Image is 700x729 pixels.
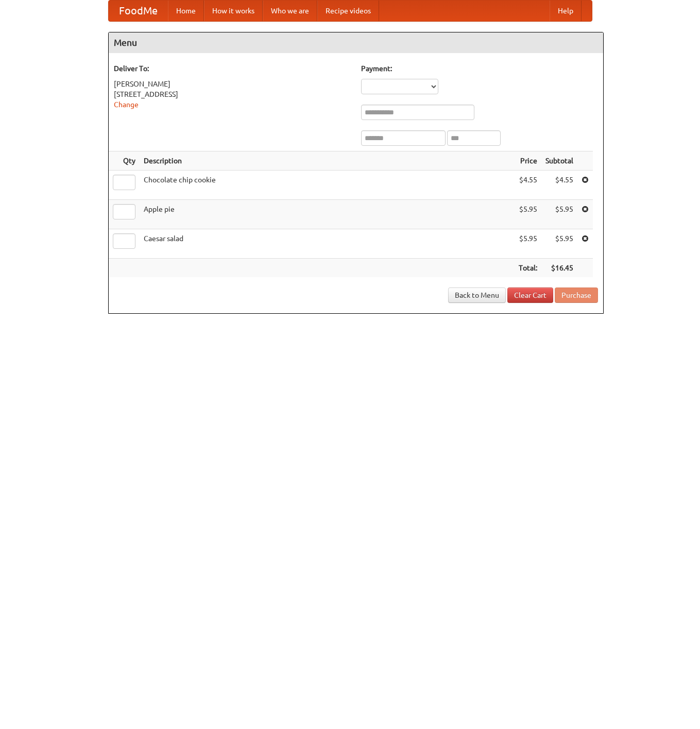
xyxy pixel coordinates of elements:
[140,200,515,229] td: Apple pie
[114,63,351,74] h5: Deliver To:
[541,151,577,171] th: Subtotal
[114,100,139,109] a: Change
[168,1,204,21] a: Home
[109,151,140,171] th: Qty
[507,287,553,303] a: Clear Cart
[263,1,317,21] a: Who we are
[541,229,577,259] td: $5.95
[140,229,515,259] td: Caesar salad
[555,287,598,303] button: Purchase
[114,79,351,89] div: [PERSON_NAME]
[317,1,379,21] a: Recipe videos
[140,171,515,200] td: Chocolate chip cookie
[541,200,577,229] td: $5.95
[515,229,541,259] td: $5.95
[541,259,577,278] th: $16.45
[109,32,603,53] h4: Menu
[114,89,351,99] div: [STREET_ADDRESS]
[515,151,541,171] th: Price
[541,171,577,200] td: $4.55
[515,259,541,278] th: Total:
[361,63,598,74] h5: Payment:
[204,1,263,21] a: How it works
[515,171,541,200] td: $4.55
[515,200,541,229] td: $5.95
[140,151,515,171] th: Description
[550,1,582,21] a: Help
[109,1,168,21] a: FoodMe
[448,287,506,303] a: Back to Menu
